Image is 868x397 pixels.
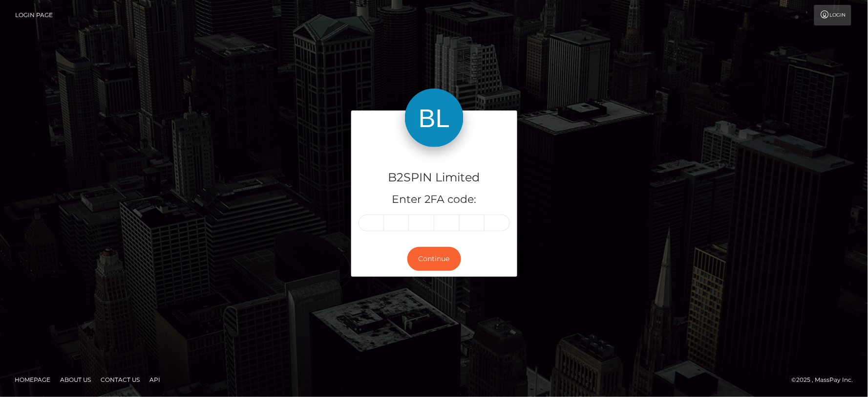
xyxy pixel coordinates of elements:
[405,88,464,147] img: B2SPIN Limited
[407,247,461,271] button: Continue
[97,372,144,387] a: Contact Us
[359,192,510,207] h5: Enter 2FA code:
[814,5,851,25] a: Login
[11,372,54,387] a: Homepage
[56,372,95,387] a: About Us
[15,5,53,25] a: Login Page
[792,375,861,385] div: © 2025 , MassPay Inc.
[146,372,164,387] a: API
[359,169,510,186] h4: B2SPIN Limited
